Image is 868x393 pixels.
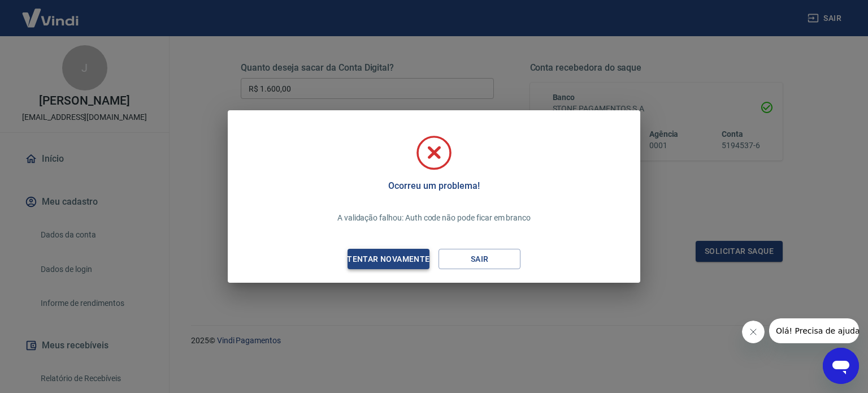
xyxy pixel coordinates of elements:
p: A validação falhou: Auth code não pode ficar em branco [337,212,531,224]
span: Olá! Precisa de ajuda? [7,8,95,17]
iframe: Botão para abrir a janela de mensagens [823,348,859,384]
div: Tentar novamente [333,252,443,266]
h5: Ocorreu um problema! [388,180,479,192]
iframe: Mensagem da empresa [769,318,859,343]
button: Tentar novamente [348,249,429,270]
button: Sair [439,249,520,270]
iframe: Fechar mensagem [742,321,765,343]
